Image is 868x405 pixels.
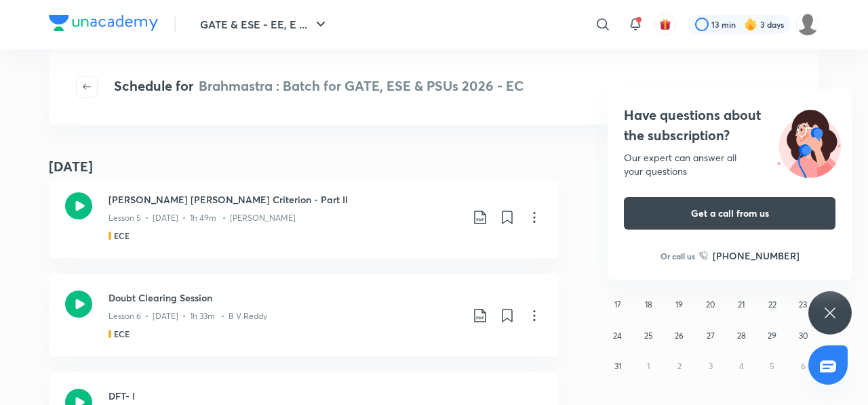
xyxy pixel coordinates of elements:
button: August 23, 2025 [792,294,814,316]
abbr: August 23, 2025 [799,299,807,310]
button: August 10, 2025 [607,263,629,284]
img: streak [744,18,757,31]
p: Lesson 6 • [DATE] • 1h 33m • B V Reddy [108,310,267,322]
a: Doubt Clearing SessionLesson 6 • [DATE] • 1h 33m • B V ReddyECE [49,274,559,356]
button: August 29, 2025 [762,325,783,347]
abbr: August 21, 2025 [738,299,745,310]
button: August 3, 2025 [607,232,629,254]
button: August 27, 2025 [700,325,722,347]
h3: DFT- I [108,389,461,403]
abbr: August 19, 2025 [675,299,683,310]
button: August 19, 2025 [669,294,690,316]
button: August 26, 2025 [669,325,690,347]
h4: [DATE] [49,156,93,177]
button: August 30, 2025 [792,325,814,347]
div: Our expert can answer all your questions [624,151,835,178]
abbr: August 26, 2025 [675,331,684,341]
p: Or call us [660,250,695,262]
abbr: August 22, 2025 [768,299,776,310]
p: Lesson 5 • [DATE] • 1h 49m • [PERSON_NAME] [108,212,296,224]
button: August 17, 2025 [607,294,629,316]
h4: Have questions about the subscription? [624,105,835,146]
button: GATE & ESE - EE, E ... [192,11,337,38]
h6: [PHONE_NUMBER] [713,249,800,263]
abbr: August 25, 2025 [644,331,653,341]
button: August 25, 2025 [637,325,659,347]
abbr: August 17, 2025 [614,299,621,310]
abbr: August 24, 2025 [613,331,622,341]
a: [PERSON_NAME] [PERSON_NAME] Criterion - Part IILesson 5 • [DATE] • 1h 49m • [PERSON_NAME]ECE [49,176,559,258]
img: Company Logo [49,15,158,31]
a: [PHONE_NUMBER] [699,249,800,263]
abbr: August 27, 2025 [707,331,715,341]
button: August 21, 2025 [730,294,752,316]
abbr: August 28, 2025 [737,331,746,341]
abbr: August 31, 2025 [614,361,621,371]
abbr: August 18, 2025 [645,299,652,310]
button: August 18, 2025 [637,294,659,316]
h4: Schedule for [114,76,524,98]
img: ttu_illustration_new.svg [766,105,852,178]
button: avatar [654,14,676,35]
span: Brahmastra : Batch for GATE, ESE & PSUs 2026 - EC [199,77,524,95]
button: August 24, 2025 [607,325,629,347]
img: Shambhavi Choubey [796,13,819,36]
button: August 20, 2025 [700,294,722,316]
abbr: August 29, 2025 [768,331,776,341]
button: Get a call from us [624,197,835,230]
img: avatar [659,18,671,30]
button: August 22, 2025 [762,294,783,316]
a: Company Logo [49,15,158,35]
abbr: August 20, 2025 [706,299,715,310]
abbr: August 30, 2025 [799,331,808,341]
h3: [PERSON_NAME] [PERSON_NAME] Criterion - Part II [108,192,461,207]
h5: ECE [114,328,130,340]
button: August 28, 2025 [730,325,752,347]
h3: Doubt Clearing Session [108,291,461,305]
button: August 31, 2025 [607,356,629,377]
h5: ECE [114,230,130,242]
